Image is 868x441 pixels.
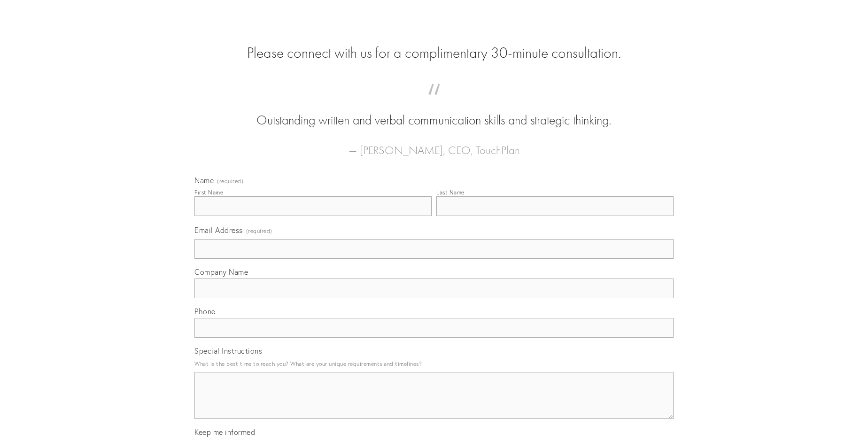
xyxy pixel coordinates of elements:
span: Name [194,176,214,185]
div: First Name [194,189,223,196]
blockquote: Outstanding written and verbal communication skills and strategic thinking. [209,93,659,130]
figcaption: — [PERSON_NAME], CEO, TouchPlan [209,130,659,160]
span: Company Name [194,267,248,277]
p: What is the best time to reach you? What are your unique requirements and timelines? [194,357,674,370]
span: Keep me informed [194,427,255,437]
span: Email Address [194,225,243,235]
span: (required) [217,178,243,184]
span: “ [209,93,659,111]
h2: Please connect with us for a complimentary 30-minute consultation. [194,44,674,62]
div: Last Name [436,189,465,196]
span: Phone [194,307,216,316]
span: (required) [246,224,272,237]
span: Special Instructions [194,346,262,356]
